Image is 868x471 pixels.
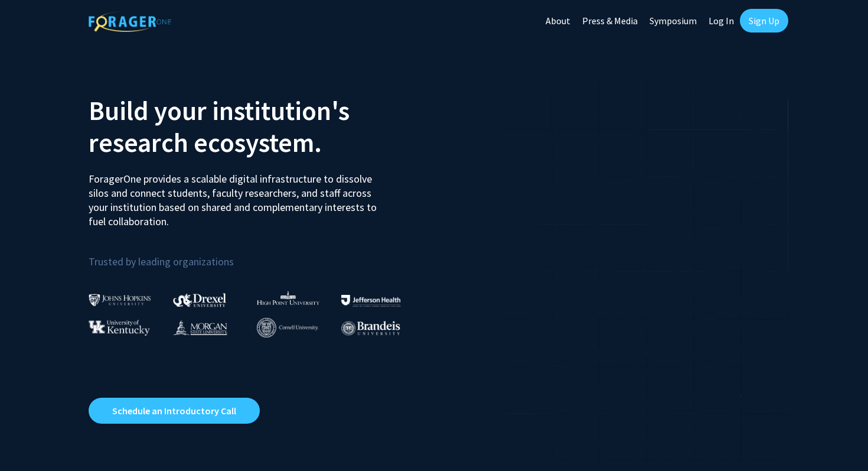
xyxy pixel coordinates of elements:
[740,9,788,33] a: Sign Up
[89,320,150,336] img: University of Kentucky
[89,11,171,32] img: ForagerOne Logo
[257,291,319,305] img: High Point University
[89,163,385,229] p: ForagerOne provides a scalable digital infrastructure to dissolve silos and connect students, fac...
[89,294,151,306] img: Johns Hopkins University
[341,321,400,336] img: Brandeis University
[341,295,400,306] img: Thomas Jefferson University
[173,320,227,335] img: Morgan State University
[173,293,226,307] img: Drexel University
[257,318,318,337] img: Cornell University
[89,95,425,158] h2: Build your institution's research ecosystem.
[89,398,260,424] a: Opens in a new tab
[89,238,425,271] p: Trusted by leading organizations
